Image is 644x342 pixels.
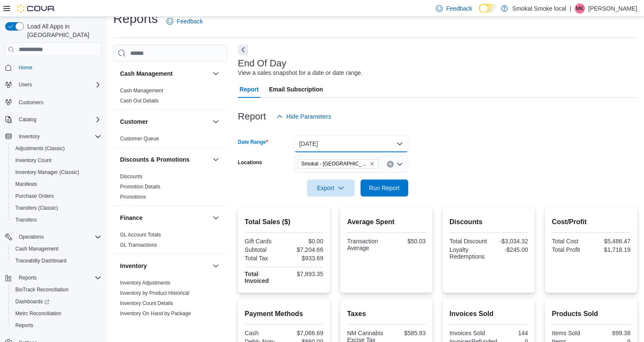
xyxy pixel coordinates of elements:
[120,69,209,78] button: Cash Management
[120,183,160,190] span: Promotion Details
[12,256,70,266] a: Traceabilty Dashboard
[113,230,228,254] div: Finance
[177,17,203,26] span: Feedback
[17,4,55,13] img: Cova
[12,308,101,319] span: Metrc Reconciliation
[512,3,566,14] p: Smokal Smoke local
[12,244,101,254] span: Cash Management
[245,271,269,284] strong: Total Invoiced
[15,181,37,188] span: Manifests
[387,161,394,168] button: Clear input
[120,242,157,248] span: GL Transactions
[2,231,105,243] button: Operations
[120,174,143,180] a: Discounts
[2,114,105,125] button: Catalog
[479,4,497,13] input: Dark Mode
[588,3,637,14] p: [PERSON_NAME]
[307,180,355,197] button: Export
[593,238,630,245] div: $5,486.47
[15,205,58,211] span: Transfers (Classic)
[245,246,282,253] div: Subtotal
[120,290,189,296] span: Inventory by Product Historical
[15,97,47,108] a: Customers
[15,298,49,305] span: Dashboards
[24,22,101,39] span: Load All Apps in [GEOGRAPHIC_DATA]
[490,330,528,336] div: 144
[15,145,65,152] span: Adjustments (Classic)
[9,308,105,319] button: Metrc Reconciliation
[369,161,375,166] button: Remove Smokal - Socorro from selection in this group
[593,246,630,253] div: $1,718.19
[9,154,105,166] button: Inventory Count
[12,191,57,201] a: Purchase Orders
[449,330,487,336] div: Invoices Sold
[120,310,191,317] span: Inventory On Hand by Package
[120,136,159,142] a: Customer Queue
[301,160,368,168] span: Smokal - [GEOGRAPHIC_DATA]
[19,81,32,88] span: Users
[9,284,105,296] button: BioTrack Reconciliation
[446,4,472,13] span: Feedback
[120,88,163,94] a: Cash Management
[490,246,528,253] div: -$245.00
[120,280,170,286] a: Inventory Adjustments
[19,133,40,140] span: Inventory
[19,64,32,71] span: Home
[15,217,37,223] span: Transfers
[347,309,426,319] h2: Taxes
[245,330,282,336] div: Cash
[15,80,35,90] button: Users
[19,116,36,123] span: Catalog
[120,231,161,238] span: GL Account Totals
[2,272,105,284] button: Reports
[286,246,323,253] div: $7,204.66
[113,85,228,109] div: Cash Management
[15,114,101,125] span: Catalog
[120,155,209,164] button: Discounts & Promotions
[113,171,228,205] div: Discounts & Promotions
[245,238,282,245] div: Gift Cards
[9,243,105,255] button: Cash Management
[15,193,54,199] span: Purchase Orders
[552,217,630,227] h2: Cost/Profit
[120,155,189,164] h3: Discounts & Promotions
[12,285,72,295] a: BioTrack Reconciliation
[298,159,378,168] span: Smokal - Socorro
[12,143,101,154] span: Adjustments (Classic)
[12,215,40,225] a: Transfers
[19,99,43,106] span: Customers
[9,142,105,154] button: Adjustments (Classic)
[238,58,286,68] h3: End Of Day
[120,117,209,126] button: Customer
[15,63,36,73] a: Home
[245,309,323,319] h2: Payment Methods
[163,13,206,30] a: Feedback
[120,279,170,286] span: Inventory Adjustments
[12,285,101,295] span: BioTrack Reconciliation
[286,255,323,262] div: $933.69
[12,244,62,254] a: Cash Management
[12,179,40,189] a: Manifests
[312,180,349,197] span: Export
[593,330,630,336] div: 899.38
[286,112,331,121] span: Hide Parameters
[211,213,221,223] button: Finance
[388,330,426,336] div: $585.93
[576,3,584,14] span: MK
[9,166,105,178] button: Inventory Manager (Classic)
[12,143,68,154] a: Adjustments (Classic)
[9,214,105,226] button: Transfers
[120,194,146,200] span: Promotions
[15,310,61,317] span: Metrc Reconciliation
[120,194,146,200] a: Promotions
[294,135,408,152] button: [DATE]
[238,111,266,122] h3: Report
[15,232,101,242] span: Operations
[369,184,400,192] span: Run Report
[120,184,160,190] a: Promotion Details
[19,234,44,240] span: Operations
[12,155,101,165] span: Inventory Count
[15,273,40,283] button: Reports
[12,320,37,331] a: Reports
[120,242,157,248] a: GL Transactions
